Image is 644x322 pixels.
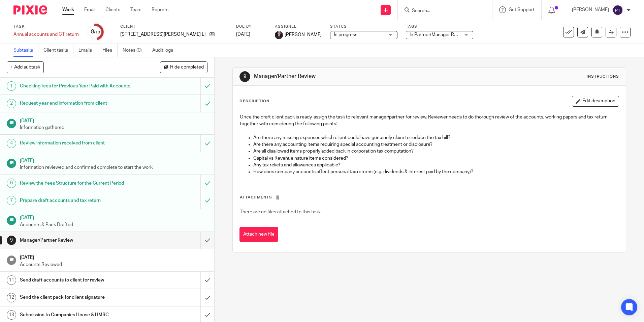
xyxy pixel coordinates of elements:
div: 8 [91,28,100,36]
h1: [DATE] [20,213,208,221]
button: Hide completed [160,61,207,73]
h1: [DATE] [20,252,208,261]
div: 9 [7,236,16,245]
p: Description [239,99,269,104]
a: Team [130,6,141,13]
div: 9 [239,71,250,82]
h1: Manager/Partner Review [20,235,136,245]
p: Accounts & Pack Drafted [20,221,208,228]
span: Attachments [240,195,272,199]
a: Clients [105,6,120,13]
div: Instructions [587,74,619,79]
button: + Add subtask [7,61,44,73]
span: Get Support [509,7,535,12]
button: Attach new file [239,227,278,242]
div: 1 [7,81,16,91]
div: 7 [7,196,16,205]
a: Audit logs [152,44,178,57]
p: Accounts Reviewed [20,261,208,268]
label: Task [13,24,79,29]
span: [DATE] [236,32,250,37]
button: Edit description [572,96,619,107]
span: In progress [334,32,357,37]
img: Pixie [13,5,47,15]
a: Work [62,6,74,13]
a: Notes (0) [123,44,147,57]
p: [PERSON_NAME] [572,6,609,13]
label: Assignee [275,24,322,29]
h1: Send draft accounts to client for review [20,275,136,285]
h1: [DATE] [20,116,208,124]
h1: Review information received from client [20,138,136,148]
p: Capital vs Revenue nature items considered? [253,155,618,162]
label: Tags [406,24,473,29]
p: [STREET_ADDRESS][PERSON_NAME] LIMITED [120,31,206,38]
div: 13 [7,310,16,320]
label: Due by [236,24,266,29]
a: Files [102,44,118,57]
p: Are there any missing expenses which client could have genuinely claim to reduce the tax bill? [253,134,618,141]
span: Hide completed [170,65,204,70]
h1: Send the client pack for client signature [20,292,136,302]
a: Email [84,6,95,13]
span: There are no files attached to this task. [240,210,321,214]
a: Client tasks [43,44,73,57]
input: Search [411,8,472,14]
small: /18 [94,30,100,34]
h1: Request year end information from client [20,98,136,108]
a: Emails [78,44,97,57]
p: Are there any accounting items requiring special accounting treatment or disclosure? [253,141,618,148]
p: Information reviewed and confirmed complete to start the work [20,164,208,171]
div: 11 [7,275,16,285]
h1: Review the Fees Structure for the Current Period [20,178,136,188]
p: Are all disallowed items properly added back in corporation tax computation? [253,148,618,155]
label: Status [330,24,397,29]
div: Annual accounts and CT return [13,31,79,38]
p: How does company accounts affect personal tax returns (e.g. dividends & interest paid by the comp... [253,168,618,175]
h1: Submission to Companies House & HMRC [20,310,136,320]
div: 12 [7,293,16,302]
h1: Manager/Partner Review [254,73,444,80]
div: 4 [7,139,16,148]
p: Once the draft client pack is ready, assign the task to relevant manager/partner for review. Revi... [240,114,618,128]
img: MicrosoftTeams-image.jfif [275,31,283,39]
a: Reports [152,6,168,13]
label: Client [120,24,228,29]
div: 6 [7,179,16,188]
p: Information gathered [20,124,208,131]
div: 2 [7,99,16,108]
a: Subtasks [13,44,38,57]
span: In Partner/Manager Review [410,32,466,37]
img: svg%3E [612,5,623,16]
p: Any tax reliefs and allowances applicable? [253,162,618,168]
h1: [DATE] [20,156,208,164]
h1: Prepare draft accounts and tax return [20,195,136,206]
span: [PERSON_NAME] [285,31,322,38]
h1: Checking fees for Previous Year Paid with Accounts [20,81,136,91]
